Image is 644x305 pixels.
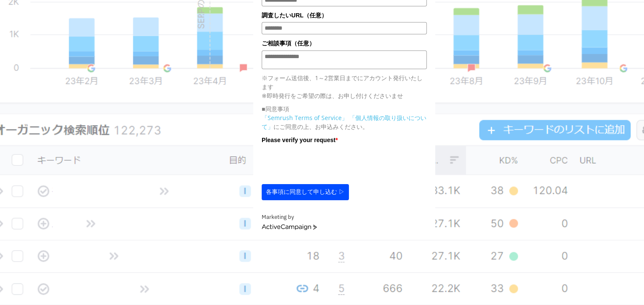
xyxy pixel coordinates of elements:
p: ※フォーム送信後、1～2営業日までにアカウント発行いたします ※即時発行をご希望の際は、お申し付けくださいませ [262,73,427,100]
a: 「個人情報の取り扱いについて」 [262,114,426,131]
label: ご相談事項（任意） [262,39,427,48]
a: 「Semrush Terms of Service」 [262,114,348,122]
button: 各事項に同意して申し込む ▷ [262,184,349,200]
p: ■同意事項 [262,104,427,113]
iframe: reCAPTCHA [262,147,390,180]
label: 調査したいURL（任意） [262,11,427,20]
label: Please verify your request [262,135,427,145]
p: にご同意の上、お申込みください。 [262,113,427,131]
div: Marketing by [262,213,427,222]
